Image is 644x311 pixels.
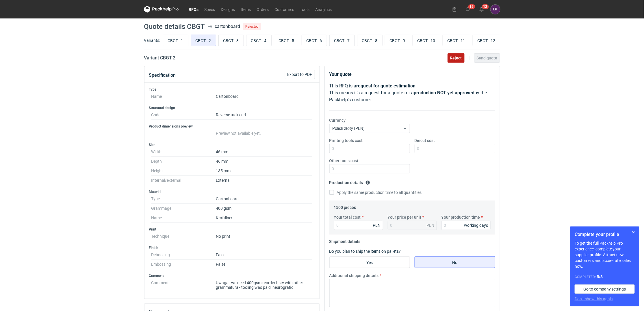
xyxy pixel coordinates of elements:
[441,214,480,220] label: Your production time
[474,53,500,63] button: Send quote
[463,5,473,14] button: 15
[149,143,315,147] h3: Size
[151,194,216,204] dt: Type
[254,6,272,13] a: Orders
[151,204,216,213] dt: Grammage
[373,222,381,228] div: PLN
[464,222,488,228] div: working days
[575,231,635,238] h1: Complete your profile
[151,147,216,157] dt: Width
[186,6,202,13] a: RFQs
[149,124,315,129] h3: Product dimensions preview
[427,222,435,228] div: PLN
[216,92,313,101] dd: Cartonboard
[274,35,299,46] label: CBGT - 5
[151,92,216,101] dt: Name
[415,138,435,143] label: Diecut cost
[413,35,440,46] label: CBGT - 10
[329,35,355,46] label: CBGT - 7
[216,176,313,185] dd: External
[415,256,495,268] label: No
[477,5,486,14] button: 12
[285,70,315,79] button: Export to PDF
[216,166,313,176] dd: 135 mm
[388,214,422,220] label: Your price per unit
[630,229,637,236] button: Skip for now
[144,23,205,30] h1: Quote details CBGT
[329,273,379,278] label: Additional shipping details
[357,83,416,89] strong: request for quote estimation
[151,213,216,223] dt: Name
[313,6,335,13] a: Analytics
[216,131,261,136] span: Preview not available yet.
[216,204,313,213] dd: 400 gsm
[272,6,297,13] a: Customers
[329,138,363,143] label: Printing tools cost
[144,6,179,13] svg: Packhelp Pro
[329,72,352,77] strong: Your quote
[415,144,495,153] input: 0
[302,35,327,46] label: CBGT - 6
[246,35,272,46] label: CBGT - 4
[243,23,261,30] span: Rejected
[329,190,422,195] label: Apply the same production time to all quantities
[491,5,500,14] button: ŁK
[414,90,475,95] strong: production NOT yet approved
[149,87,315,92] h3: Type
[329,178,370,185] legend: Production details
[329,237,361,244] legend: Shipment details
[149,106,315,110] h3: Structural design
[149,273,315,278] h3: Comment
[151,278,216,290] dt: Comment
[491,5,500,14] div: Łukasz Kowalski
[329,256,410,268] label: Yes
[477,56,498,60] span: Send quote
[202,6,218,13] a: Specs
[334,214,361,220] label: Your total cost
[151,157,216,166] dt: Depth
[238,6,254,13] a: Items
[357,35,383,46] label: CBGT - 8
[441,221,491,230] input: 0
[329,158,359,164] label: Other tools cost
[216,278,313,290] dd: Uwaga - we need 400gsm reorder hstv with other grammatura - tooling was paid ineurografic
[216,147,313,157] dd: 46 mm
[448,53,465,63] button: Reject
[473,35,500,46] label: CBGT - 12
[216,157,313,166] dd: 46 mm
[149,227,315,232] h3: Print
[151,166,216,176] dt: Height
[329,83,495,103] p: This RFQ is a . This means it's a request for a quote for a by the Packhelp's customer.
[329,144,410,153] input: 0
[216,232,313,241] dd: No print
[163,35,188,46] label: CBGT - 1
[144,55,176,61] h2: Variant CBGT - 2
[216,260,313,269] dd: False
[149,246,315,250] h3: Finish
[575,240,635,269] p: To get the full Packhelp Pro experience, complete your supplier profile. Attract new customers an...
[218,35,244,46] label: CBGT - 3
[151,176,216,185] dt: Internal/external
[334,203,356,210] legend: 1500 pieces
[385,35,410,46] label: CBGT - 9
[216,250,313,260] dd: False
[329,164,410,173] input: 0
[597,274,603,279] strong: 5 / 8
[149,190,315,194] h3: Material
[216,110,313,120] dd: Reverse tuck end
[216,194,313,204] dd: Cartonboard
[216,213,313,223] dd: Kraftliner
[333,126,365,131] span: Polish złoty (PLN)
[144,38,160,43] label: Variants:
[215,23,240,30] div: cartonboard
[329,249,401,254] label: Do you plan to ship the items on pallets?
[443,35,470,46] label: CBGT - 11
[575,284,635,294] a: Go to company settings
[329,117,346,123] label: Currency
[334,221,383,230] input: 0
[450,56,462,60] span: Reject
[575,296,613,302] button: Don’t show this again
[151,232,216,241] dt: Technique
[297,6,313,13] a: Tools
